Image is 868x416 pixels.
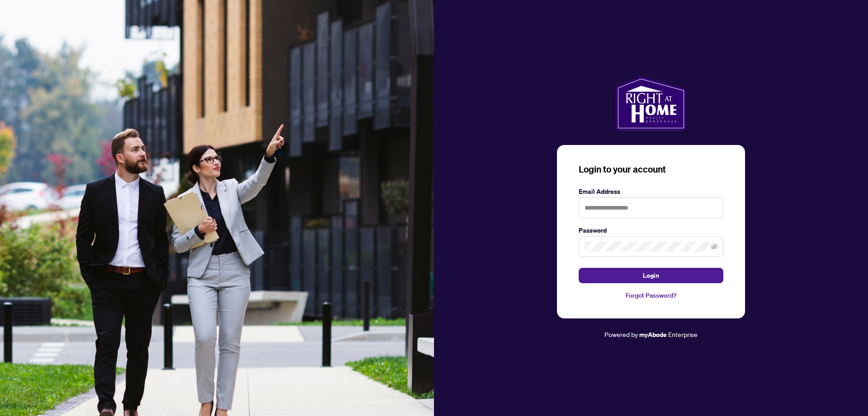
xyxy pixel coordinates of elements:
a: myAbode [639,330,667,340]
img: ma-logo [616,76,686,131]
a: Forgot Password? [579,290,723,300]
span: Login [643,268,659,283]
span: eye-invisible [711,243,717,250]
label: Email Address [579,187,723,196]
span: Enterprise [668,330,698,338]
span: Powered by [604,330,638,338]
button: Login [579,268,723,283]
label: Password [579,225,723,235]
h3: Login to your account [579,163,723,176]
